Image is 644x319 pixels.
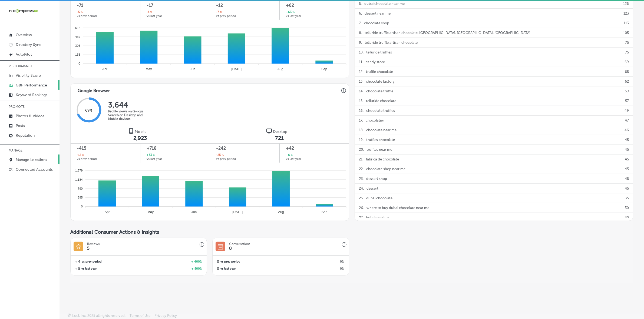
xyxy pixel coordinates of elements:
p: telluride truffle artisan chocolate [365,38,418,47]
p: 6 . [359,9,362,18]
tspan: [DATE] [232,210,243,214]
tspan: 1,579 [75,169,83,172]
p: chocolate near me [366,125,397,135]
tspan: Jun [190,67,195,71]
p: 45 [625,145,629,154]
p: 45 [625,155,629,164]
p: 12 . [359,67,363,76]
p: dessert near me [365,9,391,18]
p: 14 . [359,86,364,96]
span: vs last year [147,15,162,18]
p: 19 . [359,135,364,145]
p: telluride truffles [366,48,392,57]
h2: 3,644 [108,100,151,109]
p: 24 . [359,184,364,193]
tspan: 306 [75,44,80,47]
p: 16 . [359,106,364,115]
span: % [342,267,344,271]
h2: -1 [147,10,152,15]
p: 49 [625,106,629,115]
p: Profile views on Google Search on Desktop and Mobile devices [108,109,151,121]
p: 59 [625,86,629,96]
tspan: 395 [78,196,82,199]
p: dubai chocolate [366,193,392,203]
span: +42 [286,145,343,152]
h2: 0 [281,260,344,264]
h2: 0 [217,260,219,264]
p: truffles near me [366,145,392,154]
tspan: 0 [78,62,80,65]
h2: + 400 [139,260,202,264]
tspan: Apr [102,67,107,71]
p: 7 . [359,18,361,28]
p: 69 [625,57,629,67]
p: 25 . [359,193,364,203]
tspan: Aug [278,210,284,214]
span: 2,923 [133,135,147,141]
span: % [342,260,344,264]
p: 45 [625,164,629,174]
p: Overview [16,33,32,37]
p: 13 . [359,77,363,86]
tspan: May [146,67,152,71]
span: -71 [77,2,134,9]
p: dessert [366,184,378,193]
p: 123 [623,9,629,18]
p: 30 [625,203,629,213]
h2: +63 [286,10,295,15]
p: GBP Performance [16,83,47,88]
span: Mobile [135,129,147,134]
span: vs last year [220,267,236,270]
tspan: Aug [278,67,283,71]
span: vs last year [286,157,301,160]
p: 46 [625,125,629,135]
p: 30 [625,213,629,222]
p: 65 [625,67,629,76]
p: Directory Sync [16,42,41,47]
p: chocolate truffles [366,106,395,115]
h2: 0 [217,267,219,271]
p: 62 [625,77,629,86]
tspan: Jun [191,210,197,214]
p: where to buy dubai chocolate near me [366,203,429,213]
span: % [219,10,222,15]
p: chocolate shop near me [366,164,405,174]
span: vs last year [81,267,97,270]
span: % [81,153,84,157]
p: 105 [623,28,629,38]
h2: 0 [281,267,344,271]
p: chocolate factory [366,77,395,86]
span: -415 [77,145,134,152]
span: 69 % [85,108,93,113]
p: AutoPilot [16,52,32,57]
span: % [152,153,155,157]
span: Additional Consumer Actions & Insights [70,229,159,235]
h2: -12 [77,153,84,157]
span: vs prev period [77,15,97,18]
tspan: 153 [75,53,80,56]
tspan: 612 [75,26,80,29]
p: 45 [625,184,629,193]
span: % [149,10,152,15]
span: % [221,153,224,157]
span: Desktop [273,129,287,134]
p: 113 [624,18,629,28]
h3: Google Browser [73,84,114,95]
span: % [80,10,83,15]
tspan: [DATE] [231,67,242,71]
p: 8 . [359,28,362,38]
h3: Reviews [87,242,100,246]
span: vs prev period [216,157,236,160]
p: 26 . [359,203,364,213]
img: logo [266,128,272,134]
span: vs prev period [82,260,102,263]
tspan: Sep [322,210,328,214]
p: 23 . [359,174,364,183]
p: telluride truffle artisan chocolate, [GEOGRAPHIC_DATA], [GEOGRAPHIC_DATA], [GEOGRAPHIC_DATA] [365,28,530,38]
span: vs prev period [220,260,240,263]
h2: +6 [286,153,293,157]
h2: + 500 [139,267,202,271]
span: -17 [147,2,203,9]
span: vs last year [286,15,301,18]
p: chocolatier [366,116,384,125]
